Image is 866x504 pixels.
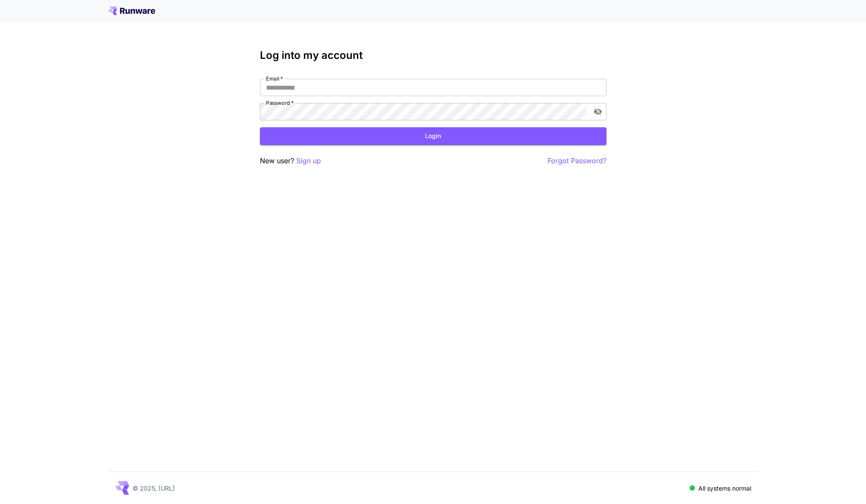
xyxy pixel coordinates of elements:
[590,104,606,120] button: toggle password visibility
[260,155,321,166] p: New user?
[133,484,175,493] p: © 2025, [URL]
[266,75,283,82] label: Email
[698,484,751,493] p: All systems normal
[260,49,607,61] h3: Log into my account
[266,99,294,107] label: Password
[260,127,607,145] button: Login
[548,155,607,166] button: Forgot Password?
[296,155,321,166] button: Sign up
